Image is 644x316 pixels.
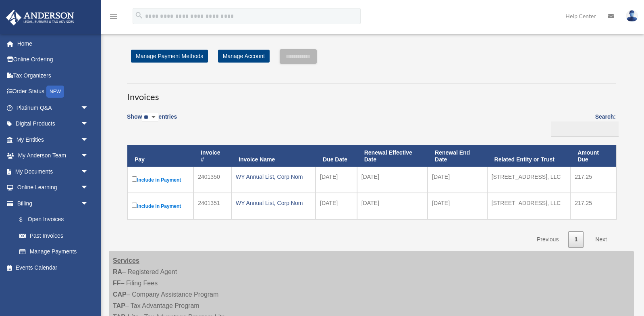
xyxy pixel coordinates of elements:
a: Home [6,36,101,52]
label: Show entries [127,112,177,130]
div: WY Annual List, Corp Nom [236,171,311,182]
div: NEW [46,86,64,98]
img: Anderson Advisors Platinum Portal [4,10,77,25]
a: Order StatusNEW [6,84,101,100]
a: Past Invoices [11,228,97,244]
a: My Anderson Teamarrow_drop_down [6,148,101,164]
td: 217.25 [570,193,616,219]
span: arrow_drop_down [81,163,97,180]
a: My Documentsarrow_drop_down [6,163,101,180]
td: [DATE] [428,167,487,193]
h3: Invoices [127,83,616,103]
input: Include in Payment [132,203,137,208]
a: Previous [531,231,565,248]
select: Showentries [142,113,158,122]
strong: CAP [113,291,127,298]
th: Invoice Name: activate to sort column ascending [231,145,316,167]
i: menu [109,11,118,21]
th: Renewal End Date: activate to sort column ascending [428,145,487,167]
a: Billingarrow_drop_down [6,195,97,211]
a: Manage Account [218,50,270,63]
strong: FF [113,280,121,287]
a: Digital Productsarrow_drop_down [6,116,101,132]
div: WY Annual List, Corp Nom [236,197,311,209]
i: search [135,11,143,20]
td: [STREET_ADDRESS], LLC [487,167,571,193]
td: 217.25 [570,167,616,193]
a: Tax Organizers [6,67,101,84]
strong: TAP [113,302,125,309]
td: [DATE] [357,193,428,219]
td: [DATE] [428,193,487,219]
input: Include in Payment [132,176,137,182]
a: menu [109,14,118,21]
th: Pay: activate to sort column descending [127,145,193,167]
a: 1 [568,231,584,248]
span: arrow_drop_down [81,100,97,116]
label: Include in Payment [132,201,189,211]
th: Invoice #: activate to sort column ascending [193,145,231,167]
span: arrow_drop_down [81,116,97,132]
img: User Pic [626,10,638,22]
a: Manage Payment Methods [131,50,208,63]
label: Search: [548,112,616,137]
td: [DATE] [316,193,357,219]
strong: RA [113,268,122,275]
td: [DATE] [357,167,428,193]
th: Amount Due: activate to sort column ascending [570,145,616,167]
a: Events Calendar [6,259,101,276]
td: 2401351 [193,193,231,219]
span: arrow_drop_down [81,180,97,196]
input: Search: [551,121,619,137]
span: arrow_drop_down [81,148,97,164]
a: Next [589,231,613,248]
a: $Open Invoices [11,211,93,228]
a: My Entitiesarrow_drop_down [6,132,101,148]
span: $ [24,215,28,225]
label: Include in Payment [132,175,189,185]
a: Platinum Q&Aarrow_drop_down [6,100,101,116]
a: Manage Payments [11,244,97,260]
td: [STREET_ADDRESS], LLC [487,193,571,219]
strong: Services [113,257,139,264]
td: [DATE] [316,167,357,193]
a: Online Learningarrow_drop_down [6,180,101,196]
th: Related Entity or Trust: activate to sort column ascending [487,145,571,167]
th: Renewal Effective Date: activate to sort column ascending [357,145,428,167]
a: Online Ordering [6,52,101,68]
td: 2401350 [193,167,231,193]
span: arrow_drop_down [81,195,97,212]
span: arrow_drop_down [81,132,97,148]
th: Due Date: activate to sort column ascending [316,145,357,167]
